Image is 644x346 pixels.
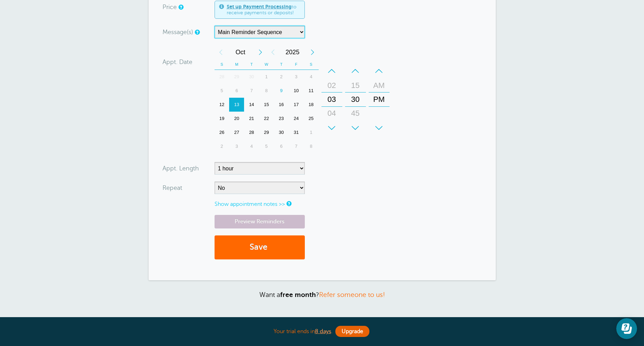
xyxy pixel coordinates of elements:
a: Preview Reminders [215,215,305,228]
div: Sunday, November 2 [215,139,229,153]
div: 19 [215,112,229,126]
div: 15 [259,98,274,112]
div: Next Year [306,45,319,59]
div: 27 [229,126,244,139]
a: 8 days [315,328,331,335]
div: 13 [229,98,244,112]
div: 16 [274,98,289,112]
div: 7 [244,84,259,98]
div: Sunday, September 28 [215,70,229,84]
div: 26 [215,126,229,139]
a: An optional price for the appointment. If you set a price, you can include a payment link in your... [178,5,183,9]
a: Set up Payment Processing [227,4,292,9]
div: Tuesday, September 30 [244,70,259,84]
div: Sunday, October 12 [215,98,229,112]
div: Your trial ends in . [149,324,496,339]
div: Friday, November 7 [289,139,304,153]
div: Tuesday, October 14 [244,98,259,112]
th: S [215,59,229,70]
div: 14 [244,98,259,112]
label: Repeat [162,185,182,191]
a: Simple templates and custom messages will use the reminder schedule set under Settings > Reminder... [195,30,199,34]
div: Previous Year [267,45,279,59]
div: Saturday, October 11 [304,84,319,98]
th: T [244,59,259,70]
span: October [227,45,254,59]
div: Wednesday, October 29 [259,126,274,139]
div: Today, Thursday, October 9 [274,84,289,98]
th: T [274,59,289,70]
div: 03 [324,92,340,106]
div: 2 [274,70,289,84]
div: Next Month [254,45,267,59]
div: 9 [274,84,289,98]
div: Saturday, October 18 [304,98,319,112]
div: Saturday, October 25 [304,112,319,126]
div: 28 [244,126,259,139]
div: Wednesday, November 5 [259,139,274,153]
div: 31 [289,126,304,139]
div: Wednesday, October 8 [259,84,274,98]
a: Upgrade [335,326,369,337]
div: 29 [259,126,274,139]
div: Monday, October 13 [229,98,244,112]
p: Want a ? [149,291,496,299]
div: Monday, October 27 [229,126,244,139]
div: 4 [244,139,259,153]
span: 2025 [279,45,306,59]
div: Friday, October 10 [289,84,304,98]
div: Thursday, November 6 [274,139,289,153]
th: S [304,59,319,70]
div: AM [371,79,387,92]
div: Friday, October 17 [289,98,304,112]
a: Show appointment notes >> [215,201,285,207]
div: Wednesday, October 1 [259,70,274,84]
div: 18 [304,98,319,112]
div: 6 [229,84,244,98]
th: F [289,59,304,70]
div: Tuesday, November 4 [244,139,259,153]
div: 2 [215,139,229,153]
div: Wednesday, October 15 [259,98,274,112]
label: Message(s) [162,29,193,35]
div: 24 [289,112,304,126]
div: Wednesday, October 22 [259,112,274,126]
div: Sunday, October 19 [215,112,229,126]
div: Friday, October 24 [289,112,304,126]
div: Monday, October 6 [229,84,244,98]
div: Hours [321,64,342,135]
div: 20 [229,112,244,126]
div: 30 [274,126,289,139]
a: Refer someone to us! [319,291,385,298]
div: 23 [274,112,289,126]
div: 22 [259,112,274,126]
div: Monday, November 3 [229,139,244,153]
div: 5 [259,139,274,153]
div: Friday, October 31 [289,126,304,139]
iframe: Resource center [616,318,637,339]
th: M [229,59,244,70]
div: Sunday, October 5 [215,84,229,98]
span: to receive payments or deposits! [227,4,300,16]
div: 29 [229,70,244,84]
div: 02 [324,79,340,92]
div: 3 [229,139,244,153]
div: 17 [289,98,304,112]
strong: free month [280,291,316,298]
div: PM [371,92,387,106]
div: Thursday, October 23 [274,112,289,126]
div: 10 [289,84,304,98]
div: 30 [244,70,259,84]
label: Appt. Length [162,165,199,171]
div: 21 [244,112,259,126]
div: Tuesday, October 7 [244,84,259,98]
div: 6 [274,139,289,153]
div: 4 [304,70,319,84]
div: 05 [324,120,340,134]
div: Thursday, October 30 [274,126,289,139]
div: 25 [304,112,319,126]
div: 12 [215,98,229,112]
div: 15 [347,79,364,92]
label: Price [162,4,177,10]
div: 3 [289,70,304,84]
